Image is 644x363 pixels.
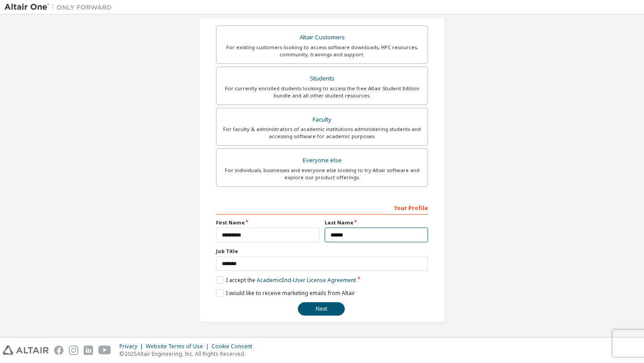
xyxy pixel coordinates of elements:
label: I would like to receive marketing emails from Altair [216,289,355,297]
img: youtube.svg [98,346,111,355]
div: For currently enrolled students looking to access the free Altair Student Edition bundle and all ... [222,85,422,99]
img: instagram.svg [69,346,78,355]
a: Academic End-User License Agreement [257,276,356,284]
label: First Name [216,219,319,226]
img: linkedin.svg [84,346,93,355]
label: I accept the [216,276,356,284]
div: For existing customers looking to access software downloads, HPC resources, community, trainings ... [222,44,422,58]
div: Altair Customers [222,31,422,44]
div: For individuals, businesses and everyone else looking to try Altair software and explore our prod... [222,167,422,181]
label: Job Title [216,248,428,255]
div: Students [222,72,422,85]
div: Your Profile [216,200,428,215]
div: Everyone else [222,154,422,167]
img: facebook.svg [54,346,64,355]
div: Cookie Consent [212,343,258,350]
div: Faculty [222,114,422,126]
div: Website Terms of Use [146,343,212,350]
img: Altair One [4,3,116,12]
img: altair_logo.svg [3,346,49,355]
div: Privacy [119,343,146,350]
div: For faculty & administrators of academic institutions administering students and accessing softwa... [222,126,422,140]
p: © 2025 Altair Engineering, Inc. All Rights Reserved. [119,350,258,358]
label: Last Name [325,219,428,226]
button: Next [298,302,345,316]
